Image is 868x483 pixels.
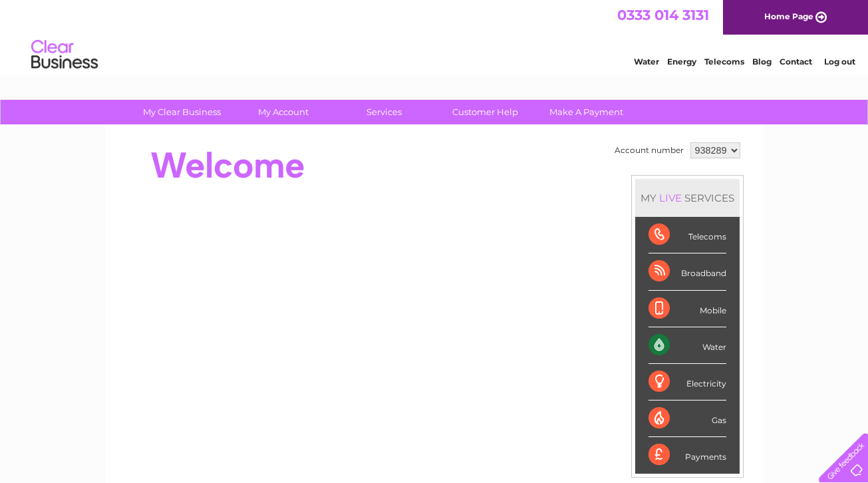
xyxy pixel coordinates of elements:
a: Blog [752,57,772,67]
img: logo.png [31,35,98,75]
a: Telecoms [704,57,744,67]
a: Make A Payment [531,100,641,124]
a: Energy [667,57,696,67]
div: Electricity [649,364,726,401]
td: Account number [611,139,687,162]
a: Water [634,57,659,67]
a: Customer Help [430,100,540,124]
div: Payments [649,437,726,473]
a: My Clear Business [127,100,237,124]
div: Gas [649,401,726,437]
a: Log out [824,57,855,67]
div: Telecoms [649,217,726,253]
a: My Account [228,100,338,124]
a: 0333 014 3131 [617,7,709,23]
a: Services [329,100,439,124]
div: Broadband [649,253,726,290]
div: MY SERVICES [635,179,740,217]
a: Contact [780,57,812,67]
div: LIVE [656,192,684,204]
div: Mobile [649,291,726,327]
div: Clear Business is a trading name of Verastar Limited (registered in [GEOGRAPHIC_DATA] No. 3667643... [120,7,749,65]
div: Water [649,327,726,364]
